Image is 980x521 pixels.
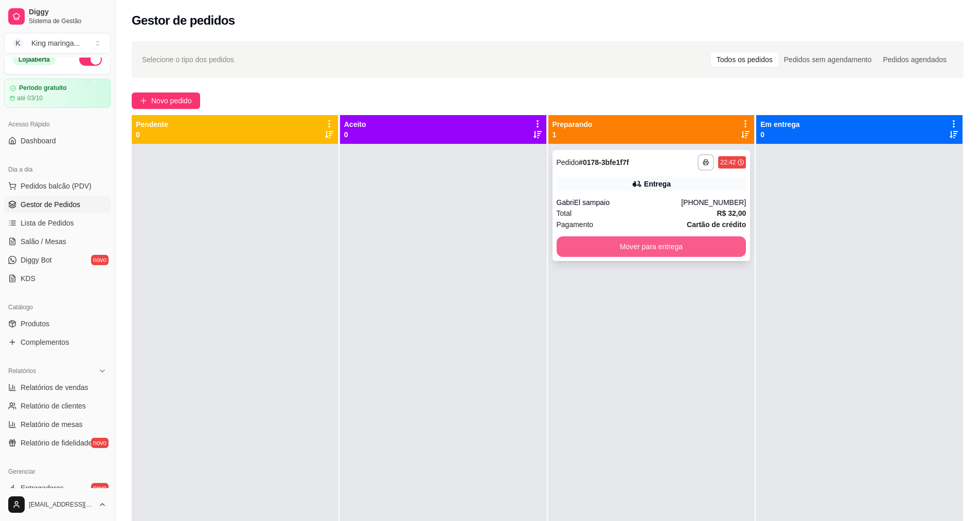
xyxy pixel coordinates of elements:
article: Período gratuito [19,84,67,92]
a: Gestor de Pedidos [4,196,111,213]
div: Gerenciar [4,463,111,480]
p: Em entrega [760,119,799,129]
span: KDS [21,273,35,284]
div: Dia a dia [4,161,111,178]
a: Lista de Pedidos [4,215,111,231]
span: K [13,38,23,48]
a: Relatório de mesas [4,416,111,433]
strong: # 0178-3bfe1f7f [579,158,629,166]
a: Produtos [4,315,111,332]
div: Todos os pedidos [711,52,778,67]
a: DiggySistema de Gestão [4,4,111,29]
div: Catálogo [4,299,111,315]
strong: Cartão de crédito [687,220,746,229]
span: Pedidos balcão (PDV) [21,181,92,191]
span: Relatório de clientes [21,401,86,411]
span: Entregadores [21,483,64,493]
p: Aceito [344,119,366,129]
span: Diggy [29,8,106,17]
button: Mover para entrega [557,236,746,257]
div: Entrega [644,179,671,189]
h2: Gestor de pedidos [132,12,235,29]
span: Gestor de Pedidos [21,199,80,210]
div: [PHONE_NUMBER] [681,197,746,208]
a: Relatório de clientes [4,398,111,414]
div: Pedidos agendados [877,52,952,67]
button: [EMAIL_ADDRESS][DOMAIN_NAME] [4,492,111,517]
span: Pedido [557,158,579,166]
span: Lista de Pedidos [21,218,74,228]
span: [EMAIL_ADDRESS][DOMAIN_NAME] [29,500,94,509]
button: Pedidos balcão (PDV) [4,178,111,194]
a: Salão / Mesas [4,233,111,250]
span: Relatório de fidelidade [21,438,92,448]
p: 0 [760,129,799,140]
p: Preparando [553,119,593,129]
span: Pagamento [557,219,594,230]
span: Produtos [21,319,49,329]
div: GabriEl sampaio [557,197,682,208]
button: Alterar Status [79,53,102,66]
span: Dashboard [21,136,56,146]
span: Relatórios [8,367,36,375]
span: Sistema de Gestão [29,17,106,25]
p: 0 [136,129,168,140]
p: Pendente [136,119,168,129]
a: Relatório de fidelidadenovo [4,435,111,451]
span: Complementos [21,337,69,347]
span: Relatório de mesas [21,419,83,430]
a: Relatórios de vendas [4,379,111,396]
a: KDS [4,270,111,287]
span: Diggy Bot [21,255,52,265]
div: 22:42 [720,158,736,166]
div: Loja aberta [13,54,56,65]
span: Relatórios de vendas [21,382,88,393]
span: Total [557,208,572,219]
p: 0 [344,129,366,140]
div: Pedidos sem agendamento [778,52,877,67]
a: Complementos [4,334,111,350]
button: Novo pedido [132,92,200,109]
a: Entregadoresnovo [4,480,111,496]
article: até 03/10 [17,94,43,102]
a: Dashboard [4,133,111,149]
button: Select a team [4,33,111,53]
p: 1 [553,129,593,140]
div: Acesso Rápido [4,116,111,133]
a: Diggy Botnovo [4,252,111,268]
span: plus [140,97,147,104]
div: King maringa ... [31,38,80,48]
span: Salão / Mesas [21,236,66,247]
span: Novo pedido [151,95,192,106]
a: Período gratuitoaté 03/10 [4,79,111,108]
strong: R$ 32,00 [717,209,746,217]
span: Selecione o tipo dos pedidos [142,54,234,65]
